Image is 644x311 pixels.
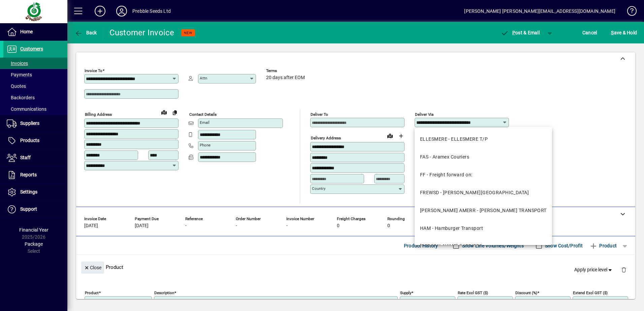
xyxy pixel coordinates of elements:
mat-option: ELLESMERE - ELLESMERE T/P [415,130,552,148]
span: Close [84,262,101,273]
button: Product History [401,240,441,252]
span: 0 [337,223,340,229]
span: - [286,223,288,229]
mat-label: Country [312,186,325,191]
div: [PERSON_NAME] [PERSON_NAME][EMAIL_ADDRESS][DOMAIN_NAME] [464,6,615,16]
mat-option: FREWSD - FREWS DARFIELD [415,184,552,202]
button: Copy to Delivery address [169,107,180,118]
span: - [185,223,187,229]
mat-label: Supply [400,290,411,295]
span: ave & Hold [611,27,637,38]
mat-label: Description [154,290,174,295]
span: S [611,30,614,35]
app-page-header-button: Close [79,264,106,270]
a: Payments [3,69,67,80]
span: Reports [20,172,37,177]
div: Product [76,255,635,279]
button: Close [81,262,104,274]
span: Cancel [582,27,597,38]
span: P [512,30,515,35]
span: Suppliers [20,120,39,126]
span: Customers [20,46,43,51]
button: Post & Email [497,27,543,39]
span: Support [20,206,37,212]
div: ELLESMERE - ELLESMERE T/P [420,136,488,143]
a: Communications [3,103,67,115]
a: Quotes [3,80,67,92]
button: Profile [111,5,132,17]
mat-option: FAS - Aramex Couriers [415,148,552,166]
span: Product [589,240,617,251]
app-page-header-button: Delete [616,267,632,273]
mat-label: Invoice To [85,68,102,73]
a: Home [3,24,67,40]
span: Back [74,30,97,35]
span: Home [20,29,33,34]
span: Products [20,138,39,143]
button: Back [73,27,99,39]
a: Knowledge Base [622,1,636,23]
mat-label: Email [200,120,210,125]
a: View on map [385,130,395,141]
span: Staff [20,155,31,160]
a: Staff [3,149,67,166]
span: Quotes [7,83,26,89]
span: Terms [266,69,307,73]
mat-option: GLEN AMERR - GLEN AMER TRANSPORT [415,202,552,219]
label: Show Line Volumes/Weights [461,242,524,249]
button: Cancel [581,27,599,39]
span: NEW [184,31,192,35]
a: View on map [159,107,169,117]
div: FAS - Aramex Couriers [420,153,469,161]
button: Delete [616,262,632,278]
span: Package [25,241,43,247]
mat-label: Extend excl GST ($) [573,290,608,295]
button: Apply price level [572,264,616,276]
span: ost & Email [501,30,540,35]
span: Invoices [7,61,28,66]
mat-label: Deliver To [311,112,328,117]
mat-option: HAM - Hamburger Transport [415,219,552,237]
mat-label: Rate excl GST ($) [458,290,488,295]
div: Customer Invoice [109,27,174,38]
button: Choose address [395,131,406,141]
mat-label: Attn [200,76,207,80]
span: Settings [20,189,37,195]
label: Show Cost/Profit [544,242,583,249]
div: HAM - Hamburger Transport [420,225,483,232]
span: Backorders [7,95,35,100]
span: Financial Year [19,227,49,233]
a: Suppliers [3,115,67,132]
a: Invoices [3,58,67,69]
mat-option: FF - Freight forward on: [415,166,552,184]
button: Product [586,240,620,252]
div: Prebble Seeds Ltd [132,6,171,16]
a: Reports [3,167,67,183]
span: 20 days after EOM [266,75,305,80]
div: FF - Freight forward on: [420,171,473,178]
mat-label: Product [85,290,99,295]
span: Payments [7,72,32,77]
mat-label: Deliver via [415,112,433,117]
a: Settings [3,184,67,201]
div: [PERSON_NAME] AMERR - [PERSON_NAME] TRANSPORT [420,207,547,214]
button: Add [89,5,111,17]
span: - [236,223,237,229]
mat-label: Phone [200,143,211,147]
mat-option: KENN - KENNEDY CARRIERS [415,237,552,255]
span: [DATE] [84,223,98,229]
a: Support [3,201,67,218]
a: Products [3,132,67,149]
span: Apply price level [574,266,613,273]
a: Backorders [3,92,67,103]
button: Save & Hold [609,27,639,39]
span: Communications [7,106,46,112]
div: FREWSD - [PERSON_NAME][GEOGRAPHIC_DATA] [420,189,529,196]
div: [PERSON_NAME] CARRIERS [420,243,482,250]
span: [DATE] [135,223,149,229]
app-page-header-button: Back [67,27,104,39]
span: Product History [404,240,438,251]
mat-label: Discount (%) [515,290,537,295]
span: 0 [387,223,390,229]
